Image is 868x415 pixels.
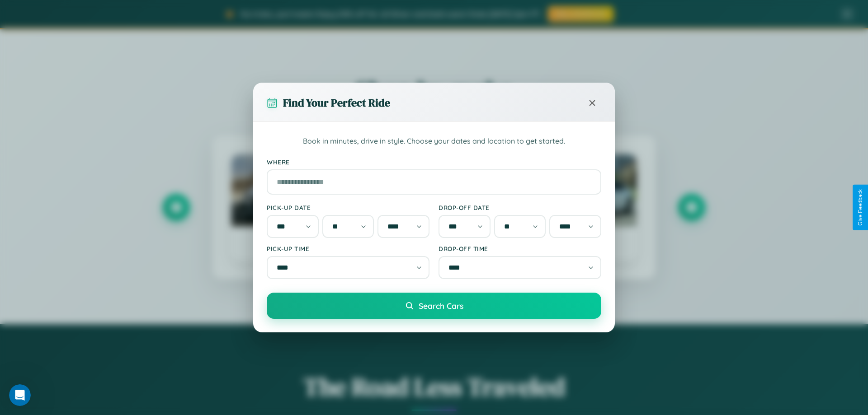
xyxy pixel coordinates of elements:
[283,95,390,110] h3: Find Your Perfect Ride
[267,293,601,319] button: Search Cars
[267,204,429,211] label: Pick-up Date
[267,135,601,147] p: Book in minutes, drive in style. Choose your dates and location to get started.
[267,245,429,252] label: Pick-up Time
[439,245,601,252] label: Drop-off Time
[439,204,601,211] label: Drop-off Date
[267,158,601,166] label: Where
[419,301,463,311] span: Search Cars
